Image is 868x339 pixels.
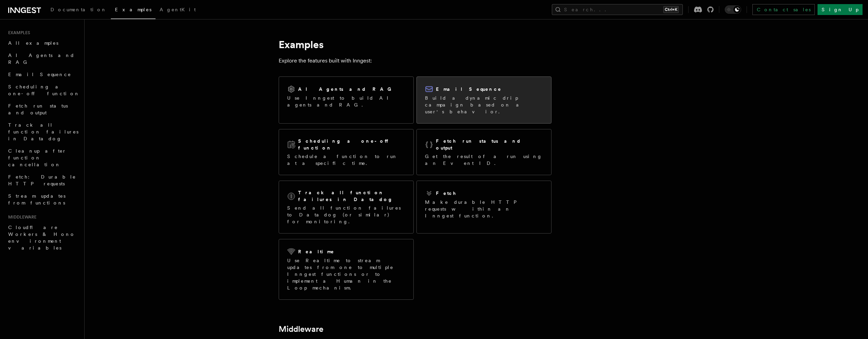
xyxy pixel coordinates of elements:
a: Cloudflare Workers & Hono environment variables [5,221,80,254]
a: Cleanup after function cancellation [5,145,80,171]
p: Explore the features built with Inngest: [279,56,551,66]
a: Track all function failures in DatadogSend all function failures to Datadog (or similar) for moni... [279,181,414,234]
a: All examples [5,37,80,49]
span: AI Agents and RAG [8,53,75,65]
span: Email Sequence [8,72,71,77]
a: Stream updates from functions [5,190,80,209]
button: Toggle dark mode [725,5,741,14]
span: Middleware [5,214,36,220]
a: Fetch run status and outputGet the result of a run using an Event ID. [416,129,551,175]
a: Sign Up [818,4,863,15]
a: Middleware [279,324,323,334]
a: AgentKit [156,2,200,18]
a: Fetch run status and output [5,100,80,119]
h2: Track all function failures in Datadog [298,189,405,203]
h1: Examples [279,38,551,51]
span: All examples [8,40,58,46]
a: AI Agents and RAG [5,49,80,68]
p: Make durable HTTP requests within an Inngest function. [425,199,543,219]
a: Fetch: Durable HTTP requests [5,171,80,190]
a: Contact sales [752,4,815,15]
p: Build a dynamic drip campaign based on a user's behavior. [425,95,543,115]
p: Use Inngest to build AI agents and RAG. [287,95,405,108]
a: Email SequenceBuild a dynamic drip campaign based on a user's behavior. [416,76,551,124]
p: Get the result of a run using an Event ID. [425,153,543,167]
a: Documentation [46,2,111,18]
h2: Scheduling a one-off function [298,138,405,151]
a: FetchMake durable HTTP requests within an Inngest function. [416,181,551,234]
p: Send all function failures to Datadog (or similar) for monitoring. [287,204,405,225]
span: AgentKit [160,7,196,12]
a: Track all function failures in Datadog [5,119,80,145]
a: Email Sequence [5,68,80,81]
a: AI Agents and RAGUse Inngest to build AI agents and RAG. [279,76,414,124]
span: Examples [5,30,30,36]
a: Examples [111,2,156,19]
h2: Fetch run status and output [436,138,543,151]
kbd: Ctrl+K [663,6,679,13]
span: Stream updates from functions [8,193,65,206]
h2: Realtime [298,248,335,255]
h2: Email Sequence [436,86,502,93]
a: Scheduling a one-off function [5,81,80,100]
span: Fetch run status and output [8,103,68,115]
span: Examples [115,7,151,12]
h2: AI Agents and RAG [298,86,395,93]
span: Documentation [50,7,107,12]
span: Fetch: Durable HTTP requests [8,174,76,186]
span: Scheduling a one-off function [8,84,80,96]
a: RealtimeUse Realtime to stream updates from one to multiple Inngest functions or to implement a H... [279,239,414,300]
a: Scheduling a one-off functionSchedule a function to run at a specific time. [279,129,414,175]
p: Use Realtime to stream updates from one to multiple Inngest functions or to implement a Human in ... [287,257,405,291]
p: Schedule a function to run at a specific time. [287,153,405,167]
span: Cloudflare Workers & Hono environment variables [8,225,75,251]
span: Cleanup after function cancellation [8,148,67,167]
h2: Fetch [436,190,457,197]
button: Search...Ctrl+K [552,4,683,15]
span: Track all function failures in Datadog [8,122,78,141]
